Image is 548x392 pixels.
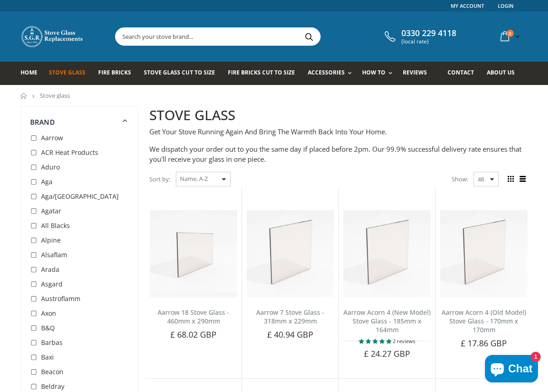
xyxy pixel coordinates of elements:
img: Aarrow 18 Stove Glass [150,210,237,297]
span: Stove Glass Cut To Size [144,69,215,76]
a: Accessories [308,62,356,85]
a: Aarrow Acorn 4 (Old Model) Stove Glass - 170mm x 170mm [442,308,526,334]
span: All Blacks [41,221,70,230]
a: Stove Glass Cut To Size [144,62,221,85]
img: Aarrow 7 Stove Glass [247,210,334,297]
span: How To [362,69,385,76]
span: Aduro [41,163,60,171]
a: Home [21,93,27,99]
a: About us [487,62,522,85]
span: Contact [448,69,474,76]
span: Fire Bricks Cut To Size [228,69,295,76]
span: Axon [41,309,56,318]
span: Fire Bricks [98,69,131,76]
a: Reviews [403,62,434,85]
span: £ 17.86 GBP [461,338,507,349]
span: Austroflamm [41,294,80,303]
span: List view [517,174,527,184]
a: Aarrow Acorn 4 (New Model) Stove Glass - 185mm x 164mm [343,308,431,334]
p: Get Your Stove Running Again And Bring The Warmth Back Into Your Home. [149,127,527,137]
span: Arada [41,265,59,274]
a: Fire Bricks [98,62,138,85]
a: Contact [448,62,481,85]
a: Home [21,62,44,85]
span: (local rate) [401,38,456,45]
span: Sort by: [149,171,170,187]
img: Aarrow Acorn 4 New Model Stove Glass [343,210,431,297]
span: Show: [452,172,468,186]
span: About us [487,69,515,76]
span: Home [21,69,37,76]
span: Aarrow [41,133,63,142]
a: Fire Bricks Cut To Size [228,62,302,85]
span: Grid view [506,174,516,184]
span: Asgard [41,280,63,288]
span: £ 68.02 GBP [170,329,217,340]
span: Alpine [41,236,61,244]
button: Search [299,28,319,45]
input: Search your stove brand... [116,28,422,45]
a: Aarrow 18 Stove Glass - 460mm x 290mm [158,308,229,325]
span: B&Q [41,323,55,332]
span: £ 40.94 GBP [267,329,314,340]
span: Reviews [403,69,427,76]
span: Aga [41,177,53,186]
span: Beacon [41,367,63,376]
span: Stove Glass [49,69,85,76]
a: Aarrow 7 Stove Glass - 318mm x 229mm [256,308,324,325]
span: ACR Heat Products [41,148,98,157]
span: Brand [30,117,55,127]
img: Aarrow Acorn 4 Old Model Stove Glass [440,210,527,297]
p: We dispatch your order out to you the same day if placed before 2pm. Our 99.9% successful deliver... [149,144,527,164]
span: £ 24.27 GBP [364,348,411,359]
span: 0 [506,30,514,37]
span: Accessories [308,69,345,76]
span: 0330 229 4118 [401,28,456,38]
img: Stove Glass Replacement [21,25,84,48]
a: 0 [497,27,522,45]
a: Stove Glass [49,62,92,85]
span: Alsaflam [41,250,67,259]
a: How To [362,62,397,85]
h2: STOVE GLASS [149,106,527,125]
span: Agatar [41,207,61,215]
span: 5.00 stars [359,338,393,344]
span: Stove glass [40,91,70,100]
span: 2 reviews [393,338,415,344]
inbox-online-store-chat: Shopify online store chat [482,355,541,385]
span: Aga/[GEOGRAPHIC_DATA] [41,192,119,201]
span: Beldray [41,382,64,391]
span: Baxi [41,353,54,361]
span: Barbas [41,338,63,347]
